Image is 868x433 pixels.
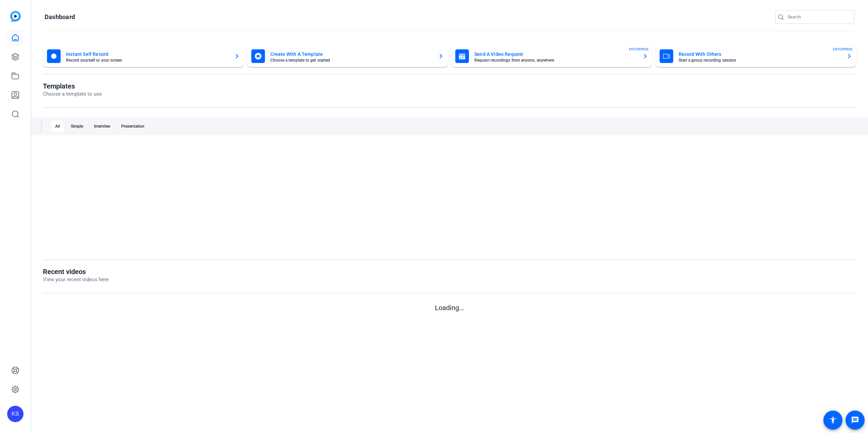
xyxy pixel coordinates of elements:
[656,45,856,67] button: Record With OthersStart a group recording sessionENTERPRISE
[7,406,23,422] div: KS
[270,50,433,58] mat-card-title: Create With A Template
[679,50,841,58] mat-card-title: Record With Others
[66,58,229,62] mat-card-subtitle: Record yourself or your screen
[90,121,114,132] div: Interview
[679,58,841,62] mat-card-subtitle: Start a group recording session
[629,47,649,52] span: ENTERPRISE
[45,13,75,21] h1: Dashboard
[43,82,102,90] h1: Templates
[474,58,637,62] mat-card-subtitle: Request recordings from anyone, anywhere
[51,121,64,132] div: All
[247,45,448,67] button: Create With A TemplateChoose a template to get started
[117,121,148,132] div: Presentation
[43,303,856,313] p: Loading...
[67,121,87,132] div: Simple
[851,416,859,424] mat-icon: message
[43,45,244,67] button: Instant Self RecordRecord yourself or your screen
[833,47,853,52] span: ENTERPRISE
[66,50,229,58] mat-card-title: Instant Self Record
[10,11,21,21] img: blue-gradient.svg
[829,416,837,424] mat-icon: accessibility
[474,50,637,58] mat-card-title: Send A Video Request
[788,13,849,21] input: Search
[43,90,102,98] p: Choose a template to use
[43,276,109,284] p: View your recent videos here
[43,268,109,276] h1: Recent videos
[451,45,652,67] button: Send A Video RequestRequest recordings from anyone, anywhereENTERPRISE
[270,58,433,62] mat-card-subtitle: Choose a template to get started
